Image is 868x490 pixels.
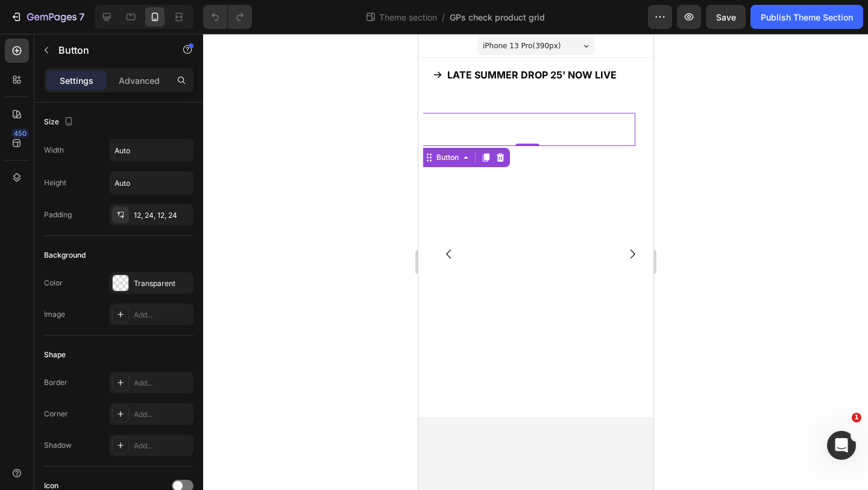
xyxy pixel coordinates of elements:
[110,172,193,194] input: Auto
[134,409,190,420] div: Add...
[110,139,193,161] input: Auto
[827,431,856,460] iframe: Intercom live chat
[44,145,64,156] div: Width
[134,210,190,221] div: 12, 24, 12, 24
[44,177,66,188] div: Height
[134,310,190,320] div: Add...
[44,440,72,451] div: Shadow
[11,129,29,138] div: 450
[761,11,853,24] div: Publish Theme Section
[58,43,161,57] p: Button
[750,5,863,29] button: Publish Theme Section
[442,11,445,24] span: /
[44,209,72,220] div: Padding
[44,250,86,261] div: Background
[418,34,653,490] iframe: Design area
[119,74,160,87] p: Advanced
[706,5,746,29] button: Save
[44,349,66,360] div: Shape
[203,5,252,29] div: Undo/Redo
[79,10,84,24] p: 7
[60,74,93,87] p: Settings
[44,114,76,130] div: Size
[134,441,190,451] div: Add...
[450,11,545,24] span: GPs check product grid
[44,377,68,388] div: Border
[5,5,90,29] button: 7
[134,278,190,289] div: Transparent
[852,413,861,422] span: 1
[44,409,68,419] div: Corner
[44,278,63,288] div: Color
[377,11,439,24] span: Theme section
[716,12,736,22] span: Save
[134,378,190,389] div: Add...
[44,309,65,320] div: Image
